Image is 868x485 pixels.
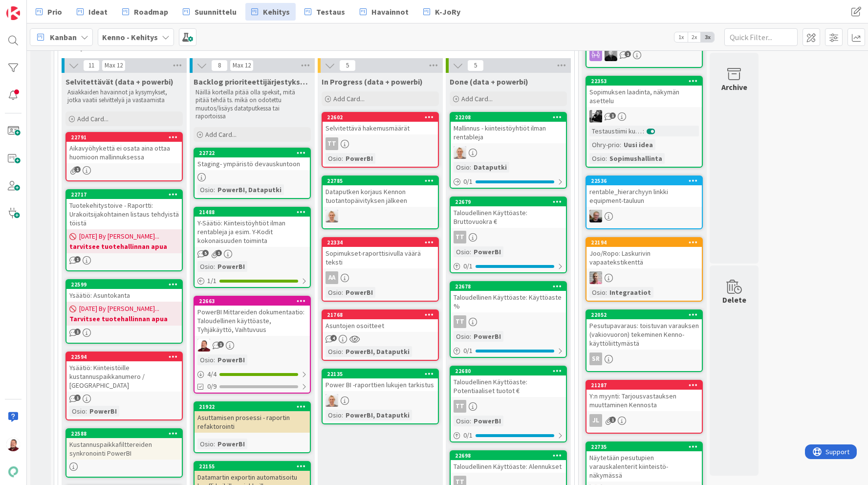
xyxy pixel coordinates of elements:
div: 22717 [71,191,182,198]
div: 22208Mallinnus - kiinteistöyhtiöt ilman rentableja [451,113,566,143]
div: PowerBI Mittareiden dokumentaatio: Taloudellinen käyttöaste, Tyhjäkäyttö, Vaihtuvuus [195,306,310,336]
div: 21488 [199,209,310,216]
span: Suunnittelu [195,6,237,18]
span: 1 [74,166,81,173]
div: 22135Power BI -raporttien lukujen tarkistus [323,370,438,391]
span: Add Card... [205,130,237,139]
div: 22698Taloudellinen Käyttöaste: Alennukset [451,451,566,473]
a: 22663PowerBI Mittareiden dokumentaatio: Taloudellinen käyttöaste, Tyhjäkäyttö, VaihtuvuusJSOsio:P... [194,296,311,394]
div: 22680 [455,368,566,375]
div: 22735Näytetään pesutupien varauskalenterit kiinteistö-näkymässä [586,442,702,482]
span: : [470,331,471,342]
img: JS [197,339,210,352]
div: 21922Asuttamisen prosessi - raportin refaktorointi [195,402,310,433]
a: 22588Kustannuspaikkafilttereiden synkronointi PowerBI [65,428,183,478]
a: 22785Dataputken korjaus Kennon tuotantopäivityksen jälkeenPM [322,176,439,229]
div: Archive [721,81,747,93]
span: : [606,287,607,298]
div: PM [323,394,438,407]
span: : [214,184,215,195]
div: PM [323,210,438,222]
span: Support [21,1,44,13]
div: 22717 [66,190,182,199]
div: Aikavyöhykettä ei osata aina ottaa huomioon mallinnuksessa [66,142,182,163]
b: Kenno - Kehitys [102,32,158,42]
div: TT [454,315,466,328]
a: 22594Ysäätiö: Kiinteistöille kustannuspaikkanumero / [GEOGRAPHIC_DATA]Osio:PowerBI [65,352,183,420]
span: : [342,346,343,357]
div: Mallinnus - kiinteistöyhtiöt ilman rentableja [451,122,566,143]
a: 21488Y-Säätiö: Kiinteistöyhtiöt ilman rentableja ja esim. Y-Kodit kokonaisuuden toimintaOsio:Powe... [194,207,311,288]
div: TT [451,315,566,328]
div: 22052Pesutupavaraus: toistuvan varauksen (vakiovuoron) tekeminen Kenno-käyttöliittymästä [586,310,702,350]
div: 22599 [66,280,182,289]
div: Integraatiot [607,287,653,298]
span: 11 [83,60,100,71]
div: Pesutupavaraus: toistuvan varauksen (vakiovuoron) tekeminen Kenno-käyttöliittymästä [586,319,702,350]
a: 22599Ysäätiö: Asuntokanta[DATE] By [PERSON_NAME]...Tarvitsee tuotehallinnan apua [65,279,183,344]
a: 22194Joo/Ropo: Laskurivin vapaatekstikenttäHJOsio:Integraatiot [586,237,703,302]
div: Osio [589,287,606,298]
div: 22353 [586,77,702,86]
div: 22791Aikavyöhykettä ei osata aina ottaa huomioon mallinnuksessa [66,133,182,163]
img: KM [589,110,602,123]
div: 22791 [71,134,182,141]
span: : [86,406,87,417]
div: Taloudellinen Käyttöaste: Potentiaaliset tuotot € [451,375,566,397]
div: 22785 [323,176,438,185]
div: PowerBI [471,331,503,342]
span: : [470,162,471,173]
span: : [620,139,621,150]
span: 8 [211,60,228,71]
div: 22735 [586,442,702,451]
a: 22334Sopimukset-raporttisivulla väärä tekstiAAOsio:PowerBI [322,237,439,302]
div: Max 12 [233,63,251,68]
div: Uusi idea [621,139,655,150]
div: Joo/Ropo: Laskurivin vapaatekstikenttä [586,247,702,268]
div: rentable_hierarchyyn linkki equipment-tauluun [586,185,702,207]
div: AA [323,271,438,284]
div: Selvitettävä hakemusmäärät [323,122,438,134]
a: Suunnittelu [177,3,242,21]
span: Kanban [50,31,77,43]
span: Kehitys [263,6,290,18]
img: PM [325,210,338,222]
p: Näillä korteilla pitää olla speksit, mitä pitää tehdä ts. mikä on odotettu muutos/lisäys datatput... [195,88,309,120]
span: Roadmap [134,6,168,18]
div: 21768Asuntojen osoitteet [323,310,438,332]
div: TT [454,231,466,243]
div: 22536 [591,177,702,184]
div: 22052 [586,310,702,319]
div: 22678Taloudellinen Käyttöaste: Käyttöaste % [451,282,566,312]
div: 22680Taloudellinen Käyttöaste: Potentiaaliset tuotot € [451,367,566,397]
div: 22155 [199,463,310,470]
div: Osio [69,406,86,417]
div: 22599Ysäätiö: Asuntokanta [66,280,182,302]
div: Tuotekehitystoive - Raportti: Urakoitsijakohtainen listaus tehdyistä töistä [66,199,182,229]
div: JS [195,339,310,352]
div: 22698 [455,452,566,459]
div: Ysäätiö: Asuntokanta [66,289,182,302]
div: PowerBI [215,439,247,449]
span: Testaus [316,6,345,18]
div: 4/4 [195,368,310,380]
span: 1 [609,417,616,423]
div: Staging- ympäristö devauskuntoon [195,157,310,170]
div: TT [451,231,566,243]
span: : [214,261,215,272]
div: PowerBI [87,406,119,417]
span: Selvitettävät (data + powerbi) [65,77,174,87]
div: PowerBI [471,416,503,426]
div: 22594Ysäätiö: Kiinteistöille kustannuspaikkanumero / [GEOGRAPHIC_DATA] [66,353,182,392]
span: 1 [74,395,81,401]
div: Y:n myynti: Tarjousvastauksen muuttaminen Kennosta [586,390,702,411]
div: 22052 [591,311,702,318]
div: 22588 [66,429,182,438]
a: K-JoRy [417,3,466,21]
div: Taloudellinen Käyttöaste: Bruttovuokra € [451,206,566,228]
div: Osio [325,410,342,420]
div: TT [325,137,338,150]
div: Osio [454,331,470,342]
div: 0/1 [451,429,566,441]
div: Taloudellinen Käyttöaste: Alennukset [451,460,566,473]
